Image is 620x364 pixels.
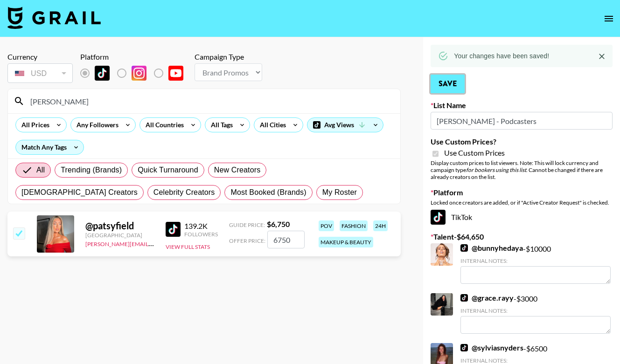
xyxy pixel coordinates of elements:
span: Celebrity Creators [153,187,215,198]
img: TikTok [460,294,468,302]
div: Any Followers [71,118,120,132]
div: makeup & beauty [319,237,373,247]
div: Locked once creators are added, or if "Active Creator Request" is checked. [431,199,613,206]
div: All Countries [140,118,186,132]
button: Close [595,49,609,63]
em: for bookers using this list [466,166,526,173]
img: TikTok [460,344,468,351]
div: Campaign Type [195,52,262,62]
strong: $ 6,750 [267,220,290,228]
label: Use Custom Prices? [431,137,613,146]
span: Use Custom Prices [444,148,505,158]
div: [GEOGRAPHIC_DATA] [85,232,154,239]
input: Search by User Name [25,94,395,109]
img: YouTube [168,66,183,81]
div: Internal Notes: [460,307,611,314]
span: My Roster [322,187,357,198]
div: All Prices [16,118,51,132]
div: fashion [340,220,368,231]
div: Currency is locked to USD [7,62,73,85]
button: Save [431,75,465,93]
a: @bunnyhedaya [460,243,523,253]
div: 24h [373,220,388,231]
img: TikTok [166,222,181,237]
label: Platform [431,188,613,197]
div: Your changes have been saved! [454,48,549,64]
div: List locked to TikTok. [80,63,191,83]
div: USD [9,65,71,82]
div: Match Any Tags [16,140,84,154]
span: Quick Turnaround [138,165,198,176]
span: All [36,165,45,176]
img: Grail Talent [7,7,101,29]
a: @sylviasnyders [460,343,523,352]
a: [PERSON_NAME][EMAIL_ADDRESS][DOMAIN_NAME] [85,239,223,247]
div: All Cities [254,118,288,132]
img: TikTok [460,244,468,252]
div: TikTok [431,210,613,225]
div: pov [319,220,334,231]
span: Offer Price: [229,237,265,244]
img: Instagram [132,66,146,81]
label: Talent - $ 64,650 [431,232,613,241]
div: Currency [7,52,73,62]
div: - $ 10000 [460,243,611,284]
img: TikTok [95,66,110,81]
img: TikTok [431,210,446,225]
span: Guide Price: [229,221,265,228]
span: Trending (Brands) [61,165,122,176]
span: New Creators [214,165,261,176]
div: Followers [184,231,218,238]
div: All Tags [205,118,235,132]
span: Most Booked (Brands) [230,187,306,198]
div: Avg Views [307,118,383,132]
button: open drawer [599,9,618,28]
div: - $ 3000 [460,293,611,334]
input: 6,750 [267,231,305,248]
label: List Name [431,101,613,110]
div: @ patsyfield [85,220,154,232]
div: Platform [80,52,191,62]
a: @grace.rayy [460,293,514,302]
button: View Full Stats [166,243,210,250]
span: [DEMOGRAPHIC_DATA] Creators [21,187,138,198]
div: 139.2K [184,221,218,231]
div: Internal Notes: [460,357,611,364]
div: Internal Notes: [460,257,611,264]
div: Display custom prices to list viewers. Note: This will lock currency and campaign type . Cannot b... [431,159,613,180]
